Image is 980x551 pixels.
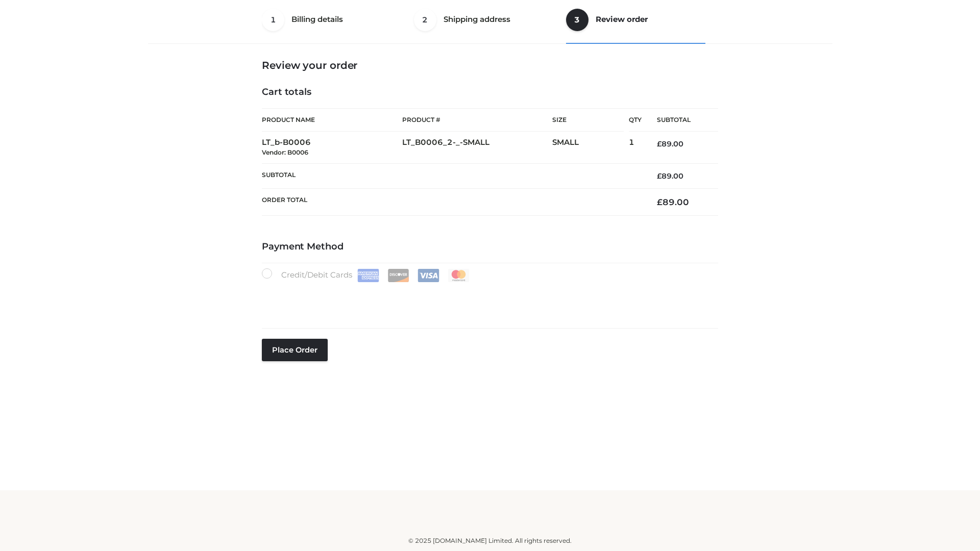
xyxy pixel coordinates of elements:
bdi: 89.00 [657,171,683,181]
img: Mastercard [448,269,470,282]
h3: Review your order [262,59,718,71]
th: Size [552,109,624,132]
td: 1 [629,132,642,164]
img: Visa [418,269,439,282]
th: Product Name [262,108,402,132]
label: Credit/Debit Cards [262,268,471,282]
h4: Payment Method [262,241,718,253]
bdi: 89.00 [657,139,683,148]
iframe: Secure payment input frame [260,280,716,317]
td: SMALL [552,132,629,164]
td: LT_b-B0006 [262,132,402,164]
button: Place order [262,339,328,361]
span: £ [657,139,661,148]
div: © 2025 [DOMAIN_NAME] Limited. All rights reserved. [152,536,828,546]
th: Subtotal [642,109,718,132]
th: Product # [402,108,552,132]
span: £ [657,171,661,181]
th: Order Total [262,189,642,216]
img: Amex [357,269,379,282]
th: Subtotal [262,163,642,188]
h4: Cart totals [262,87,718,98]
img: Discover [387,269,409,282]
span: £ [657,197,663,207]
bdi: 89.00 [657,197,689,207]
td: LT_B0006_2-_-SMALL [402,132,552,164]
small: Vendor: B0006 [262,148,308,156]
th: Qty [629,108,642,132]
